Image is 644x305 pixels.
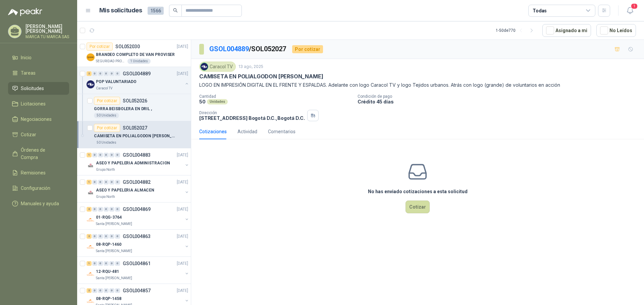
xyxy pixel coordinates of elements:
[123,207,151,212] p: GSOL004869
[115,153,120,157] div: 0
[94,140,119,145] div: 50 Unidades
[533,7,547,14] div: Todas
[21,54,32,61] span: Inicio
[21,169,46,176] span: Remisiones
[123,288,151,293] p: GSOL004857
[87,71,92,76] div: 2
[92,71,97,76] div: 0
[87,162,95,170] img: Company Logo
[94,106,152,112] p: GORRA BEISBOLERA EN DRIL ,
[542,24,591,37] button: Asignado a mi
[127,59,151,64] div: 1 Unidades
[92,288,97,293] div: 0
[123,234,151,239] p: GSOL004863
[406,201,430,213] button: Cotizar
[96,296,121,302] p: 08-RQP-1458
[98,153,103,157] div: 0
[21,146,63,161] span: Órdenes de Compra
[98,180,103,184] div: 0
[92,180,97,184] div: 0
[98,71,103,76] div: 0
[8,82,69,95] a: Solicitudes
[77,121,191,148] a: Por cotizarSOL052027CAMISETA EN POLIALGODON [PERSON_NAME]50 Unidades
[87,189,95,197] img: Company Logo
[98,261,103,266] div: 0
[115,261,120,266] div: 0
[8,67,69,79] a: Tareas
[87,205,190,227] a: 2 0 0 0 0 0 GSOL004869[DATE] Company Logo01-RQG-3764Santa [PERSON_NAME]
[207,99,228,104] div: Unidades
[109,207,114,212] div: 0
[209,44,287,54] p: / SOL052027
[8,51,69,64] a: Inicio
[94,113,119,118] div: 50 Unidades
[21,85,44,92] span: Solicitudes
[148,7,164,15] span: 1566
[109,153,114,157] div: 0
[96,269,119,275] p: 12-RQU-481
[8,144,69,164] a: Órdenes de Compra
[199,81,636,89] p: LOGO EN IMPRESIÓN DIGITAL EN EL FRENTE Y ESPALDAS. Adelante con logo Caracol TV y logo Tejidos ur...
[96,160,170,166] p: ASEO Y PAPELERIA ADMINISTRACION
[177,288,188,294] p: [DATE]
[96,241,121,248] p: 08-RQP-1460
[87,232,190,254] a: 2 0 0 0 0 0 GSOL004863[DATE] Company Logo08-RQP-1460Santa [PERSON_NAME]
[92,261,97,266] div: 0
[123,71,151,76] p: GSOL004889
[8,97,69,110] a: Licitaciones
[8,197,69,210] a: Manuales y ayuda
[87,259,190,281] a: 1 0 0 0 0 0 GSOL004861[DATE] Company Logo12-RQU-481Santa [PERSON_NAME]
[624,5,636,17] button: 1
[368,188,468,195] h3: No has enviado cotizaciones a esta solicitud
[21,69,36,77] span: Tareas
[109,71,114,76] div: 0
[496,25,537,36] div: 1 - 50 de 770
[87,80,95,88] img: Company Logo
[87,270,95,278] img: Company Logo
[177,260,188,267] p: [DATE]
[87,178,190,200] a: 1 0 0 0 0 0 GSOL004882[DATE] Company LogoASEO Y PAPELERIA ALMACENGrupo North
[115,180,120,184] div: 0
[87,261,92,266] div: 1
[94,124,120,132] div: Por cotizar
[104,207,109,212] div: 0
[98,234,103,239] div: 0
[201,63,208,70] img: Company Logo
[96,276,132,281] p: Santa [PERSON_NAME]
[237,128,257,135] div: Actividad
[98,207,103,212] div: 0
[115,207,120,212] div: 0
[96,221,132,227] p: Santa [PERSON_NAME]
[94,133,177,139] p: CAMISETA EN POLIALGODON [PERSON_NAME]
[21,184,50,192] span: Configuración
[8,182,69,195] a: Configuración
[292,45,323,53] div: Por cotizar
[199,73,323,80] p: CAMISETA EN POLIALGODON [PERSON_NAME]
[123,180,151,184] p: GSOL004882
[115,71,120,76] div: 0
[177,233,188,240] p: [DATE]
[199,110,305,115] p: Dirección
[87,234,92,239] div: 2
[358,94,641,99] p: Condición de pago
[268,128,296,135] div: Comentarios
[92,153,97,157] div: 0
[199,115,305,121] p: [STREET_ADDRESS] Bogotá D.C. , Bogotá D.C.
[87,180,92,184] div: 1
[209,45,249,53] a: GSOL004889
[358,99,641,104] p: Crédito 45 días
[87,151,190,172] a: 1 0 0 0 0 0 GSOL004883[DATE] Company LogoASEO Y PAPELERIA ADMINISTRACIONGrupo North
[238,64,263,70] p: 13 ago, 2025
[77,40,191,67] a: Por cotizarSOL052030[DATE] Company LogoBRANDEO COMPLETO DE VAN PROVISERSEGURIDAD PROVISER LTDA1 U...
[177,71,188,77] p: [DATE]
[8,8,42,16] img: Logo peakr
[96,79,137,85] p: POP VALUNTARIADO
[21,131,36,138] span: Cotizar
[104,180,109,184] div: 0
[104,153,109,157] div: 0
[96,187,154,194] p: ASEO Y PAPELERIA ALMACEN
[99,6,142,15] h1: Mis solicitudes
[115,288,120,293] div: 0
[21,116,52,123] span: Negociaciones
[631,3,638,9] span: 1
